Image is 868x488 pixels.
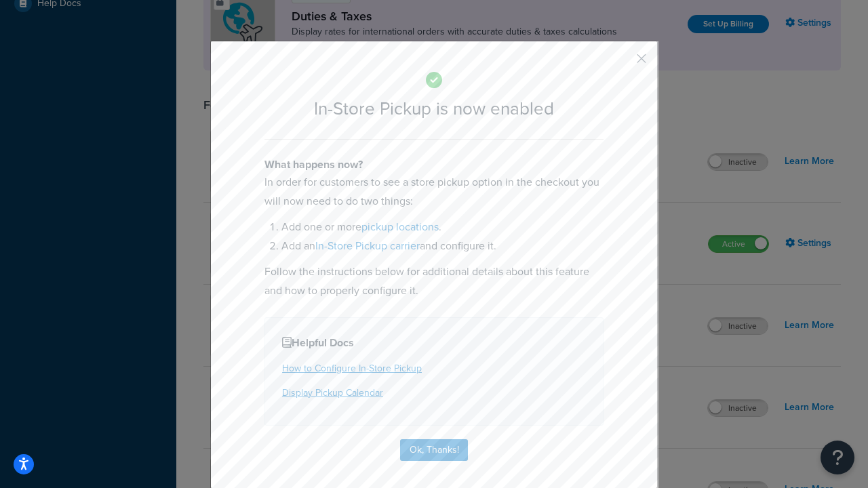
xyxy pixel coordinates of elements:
li: Add one or more . [281,218,604,237]
a: pickup locations [361,219,439,235]
h4: What happens now? [264,157,604,173]
p: Follow the instructions below for additional details about this feature and how to properly confi... [264,262,604,300]
button: Ok, Thanks! [400,439,468,461]
p: In order for customers to see a store pickup option in the checkout you will now need to do two t... [264,173,604,211]
a: Display Pickup Calendar [282,386,383,400]
h4: Helpful Docs [282,335,586,351]
a: In-Store Pickup carrier [315,238,420,253]
a: How to Configure In-Store Pickup [282,361,422,375]
h2: In-Store Pickup is now enabled [264,99,604,119]
li: Add an and configure it. [281,237,604,256]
